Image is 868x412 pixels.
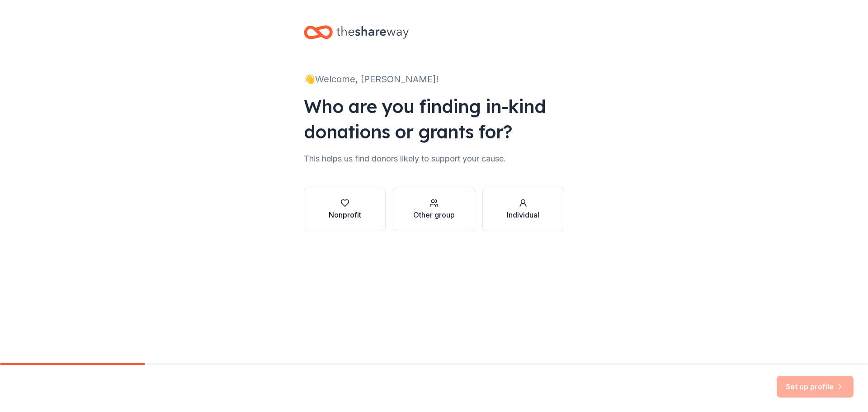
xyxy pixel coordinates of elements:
button: Nonprofit [304,188,386,231]
div: 👋 Welcome, [PERSON_NAME]! [304,72,564,86]
div: Individual [507,209,539,220]
div: Who are you finding in-kind donations or grants for? [304,94,564,144]
div: Nonprofit [329,209,361,220]
div: This helps us find donors likely to support your cause. [304,152,564,166]
div: Other group [413,209,455,220]
button: Other group [393,188,475,231]
button: Individual [482,188,564,231]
